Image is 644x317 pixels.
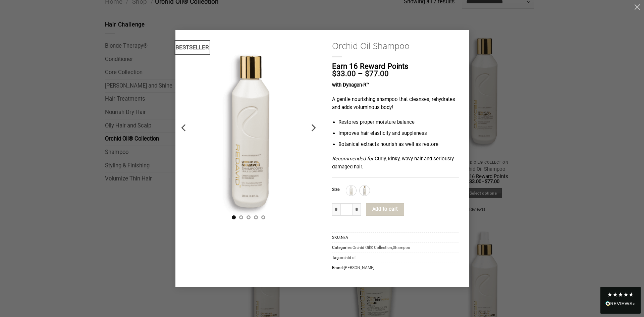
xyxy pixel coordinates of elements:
div: 4.8 Stars [607,292,634,297]
li: Page dot 1 [232,215,236,219]
div: 1L [346,186,356,196]
a: Shampoo [393,245,410,250]
bdi: 33.00 [332,69,356,78]
span: Tag: [332,253,459,263]
a: Orchid Oil® Collection [353,245,392,250]
a: Orchid Oil Shampoo [332,40,459,51]
input: Reduce quantity of Orchid Oil Shampoo [332,203,340,216]
label: Size [332,188,339,192]
span: SKU: [332,232,459,243]
p: A gentle nourishing shampoo that cleanses, rehydrates and adds voluminous body! [332,96,459,112]
div: 250ml [360,186,370,196]
li: Page dot 4 [254,215,258,219]
a: orchid oil [340,255,357,260]
li: Restores proper moisture balance [338,118,459,126]
img: 250ml [360,186,369,195]
img: 1L [347,186,356,195]
button: Add to cart [366,203,404,216]
a: [PERSON_NAME] [344,265,374,270]
span: Earn 16 Reward Points [332,62,409,70]
strong: with Dynagen-R™ [332,82,369,88]
li: Page dot 2 [239,215,243,219]
bdi: 77.00 [365,69,389,78]
em: Recommended for: [332,156,375,162]
li: Page dot 3 [247,215,251,219]
span: $ [365,69,369,78]
img: REVIEWS.io [605,301,636,306]
span: Brand: [332,263,459,273]
div: Read All Reviews [605,300,636,309]
button: Previous [178,108,190,148]
span: N/A [341,235,348,240]
input: Increase quantity of Orchid Oil Shampoo [353,203,361,216]
li: Improves hair elasticity and suppleness [338,129,459,138]
img: REDAVID Orchid Oil Shampoo – 1 1 [175,30,322,226]
span: – [358,69,363,78]
button: Next [307,108,319,148]
span: Categories: , [332,243,459,253]
p: Curly, kinky, wavy hair and seriously damaged hair. [332,155,459,171]
div: Read All Reviews [600,287,641,314]
li: Page dot 5 [261,215,265,219]
input: Product quantity [340,203,353,216]
li: Botanical extracts nourish as well as restore [338,141,459,149]
span: $ [332,69,336,78]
